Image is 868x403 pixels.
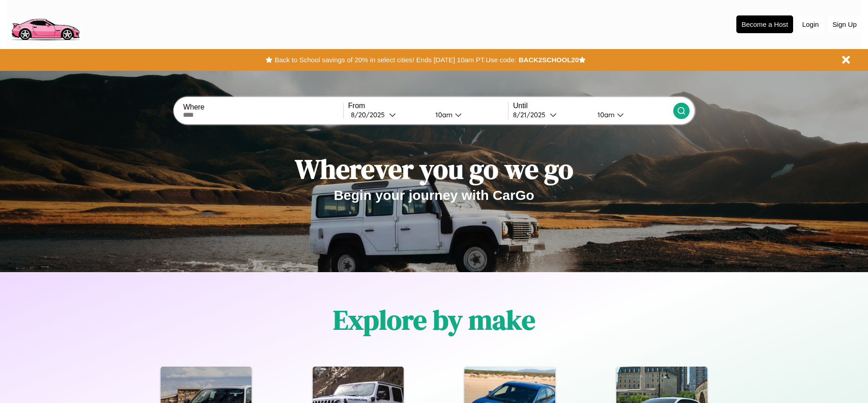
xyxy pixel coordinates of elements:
h1: Explore by make [333,301,535,338]
label: Where [183,103,343,111]
button: 10am [590,110,673,119]
label: From [348,102,508,110]
div: 10am [431,110,455,119]
div: 8 / 21 / 2025 [513,110,550,119]
b: BACK2SCHOOL20 [518,56,579,64]
div: 8 / 20 / 2025 [351,110,389,119]
button: Sign Up [828,16,861,33]
button: Back to School savings of 20% in select cities! Ends [DATE] 10am PT.Use code: [272,54,518,66]
button: 8/20/2025 [348,110,428,119]
div: 10am [593,110,617,119]
button: Login [798,16,824,33]
button: 10am [428,110,508,119]
button: Become a Host [736,15,793,33]
label: Until [513,102,673,110]
img: logo [7,5,84,43]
